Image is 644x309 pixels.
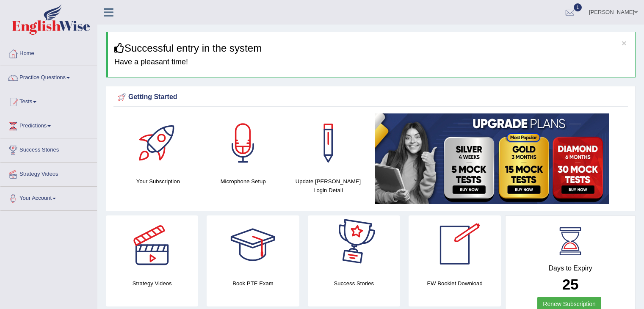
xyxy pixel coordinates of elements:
[114,58,629,66] h4: Have a pleasant time!
[0,42,97,63] a: Home
[205,177,282,186] h4: Microphone Setup
[0,114,97,135] a: Predictions
[116,91,626,104] div: Getting Started
[0,90,97,111] a: Tests
[0,138,97,160] a: Success Stories
[106,279,198,288] h4: Strategy Videos
[562,276,579,292] b: 25
[515,265,626,272] h4: Days to Expiry
[622,39,627,47] button: ×
[207,279,299,288] h4: Book PTE Exam
[574,3,582,11] span: 1
[308,279,400,288] h4: Success Stories
[0,66,97,87] a: Practice Questions
[409,279,501,288] h4: EW Booklet Download
[0,187,97,208] a: Your Account
[290,177,367,195] h4: Update [PERSON_NAME] Login Detail
[114,43,629,54] h3: Successful entry in the system
[120,177,196,186] h4: Your Subscription
[375,113,609,204] img: small5.jpg
[0,163,97,184] a: Strategy Videos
